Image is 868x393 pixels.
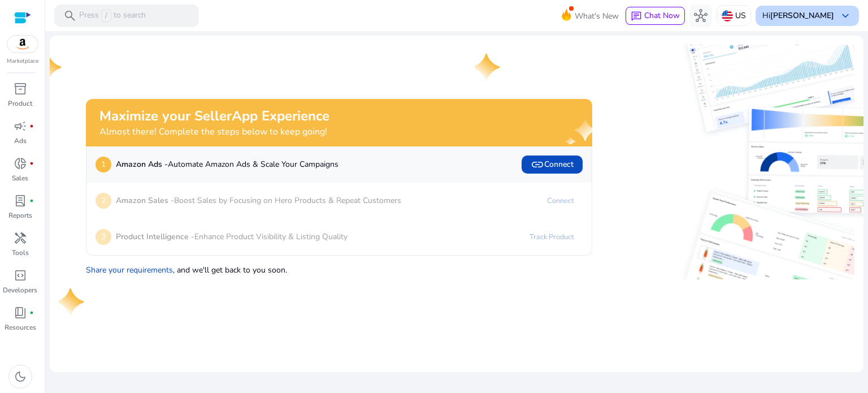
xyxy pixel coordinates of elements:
span: code_blocks [14,269,27,282]
p: 2 [96,193,111,209]
span: fiber_manual_record [29,310,34,315]
span: hub [694,9,708,23]
p: 1 [96,157,111,172]
span: link [531,158,544,171]
h4: Almost there! Complete the steps below to keep going! [99,127,329,137]
button: chatChat Now [626,7,685,25]
p: Enhance Product Visibility & Listing Quality [116,231,348,243]
h2: Maximize your SellerApp Experience [99,108,329,124]
p: Resources [5,322,36,332]
span: book_4 [14,306,27,319]
p: Reports [8,210,32,221]
p: , and we'll get back to you soon. [86,260,592,276]
b: Amazon Sales - [116,195,174,206]
p: Hi [762,12,834,20]
img: one-star.svg [59,288,86,316]
span: fiber_manual_record [29,198,34,203]
span: fiber_manual_record [29,124,34,128]
p: Automate Amazon Ads & Scale Your Campaigns [116,158,338,170]
button: hub [689,5,712,27]
span: dark_mode [14,370,27,383]
span: handyman [14,231,27,245]
a: Track Product [520,228,583,246]
p: US [735,6,746,25]
span: donut_small [14,157,27,170]
span: campaign [14,119,27,133]
span: / [101,10,111,22]
b: [PERSON_NAME] [770,10,834,21]
p: Ads [14,136,27,146]
span: keyboard_arrow_down [839,9,852,23]
img: us.svg [722,10,733,21]
img: amazon.svg [7,36,38,53]
p: Developers [3,285,37,295]
p: 3 [96,229,111,245]
p: Tools [12,248,29,258]
img: one-star.svg [36,54,63,81]
span: chat [631,11,642,22]
span: fiber_manual_record [29,161,34,166]
p: Sales [12,173,28,183]
b: Amazon Ads - [116,159,168,170]
span: Chat Now [644,10,680,21]
span: inventory_2 [14,82,27,96]
span: What's New [575,6,619,26]
span: search [63,9,77,23]
b: Product Intelligence - [116,231,194,242]
span: Connect [531,158,574,171]
a: Connect [538,192,583,210]
span: lab_profile [14,194,27,208]
p: Boost Sales by Focusing on Hero Products & Repeat Customers [116,195,401,206]
button: linkConnect [522,156,583,174]
p: Press to search [79,10,146,22]
p: Product [8,98,32,109]
a: Share your requirements [86,265,173,275]
p: Marketplace [7,57,38,66]
img: one-star.svg [475,54,502,81]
